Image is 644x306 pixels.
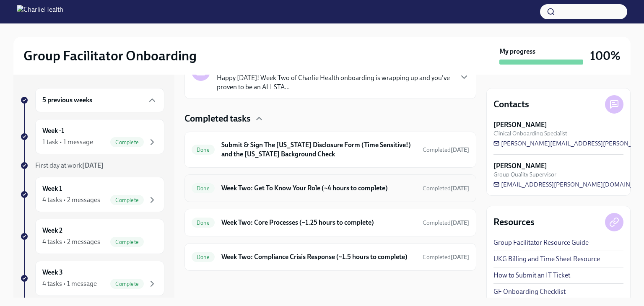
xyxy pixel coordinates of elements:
[20,177,164,212] a: Week 14 tasks • 2 messagesComplete
[110,197,144,203] span: Complete
[590,48,621,63] h3: 100%
[17,5,63,18] img: CharlieHealth
[20,161,164,170] a: First day at work[DATE]
[42,96,92,105] h6: 5 previous weeks
[217,73,452,92] p: Happy [DATE]! Week Two of Charlie Health onboarding is wrapping up and you've proven to be an ALL...
[42,137,93,147] div: 1 task • 1 message
[184,112,476,125] div: Completed tasks
[192,147,215,153] span: Done
[493,254,600,264] a: UKG Billing and Time Sheet Resource
[423,219,469,226] span: Completed
[42,279,97,288] div: 4 tasks • 1 message
[451,185,469,192] strong: [DATE]
[423,146,469,153] span: Completed
[221,218,416,227] h6: Week Two: Core Processes (~1.25 hours to complete)
[110,239,144,245] span: Complete
[493,271,570,280] a: How to Submit an IT Ticket
[423,146,469,154] span: July 25th, 2025 11:18
[493,171,556,179] span: Group Quality Supervisor
[423,219,469,227] span: August 2nd, 2025 11:41
[423,185,469,192] span: Completed
[423,254,469,261] span: Completed
[499,47,535,56] strong: My progress
[192,220,215,226] span: Done
[192,185,215,192] span: Done
[493,161,547,171] strong: [PERSON_NAME]
[423,184,469,192] span: August 11th, 2025 09:03
[451,219,469,226] strong: [DATE]
[221,140,416,159] h6: Submit & Sign The [US_STATE] Disclosure Form (Time Sensitive!) and the [US_STATE] Background Check
[82,161,104,169] strong: [DATE]
[192,182,469,195] a: DoneWeek Two: Get To Know Your Role (~4 hours to complete)Completed[DATE]
[42,226,62,235] h6: Week 2
[110,139,144,145] span: Complete
[493,216,535,228] h4: Resources
[493,98,529,111] h4: Contacts
[493,120,547,130] strong: [PERSON_NAME]
[423,253,469,261] span: August 2nd, 2025 15:05
[35,161,104,169] span: First day at work
[20,261,164,296] a: Week 34 tasks • 1 messageComplete
[192,254,215,260] span: Done
[184,112,251,125] h4: Completed tasks
[42,268,63,277] h6: Week 3
[23,47,197,64] h2: Group Facilitator Onboarding
[35,88,164,112] div: 5 previous weeks
[20,119,164,154] a: Week -11 task • 1 messageComplete
[42,126,64,135] h6: Week -1
[192,250,469,264] a: DoneWeek Two: Compliance Crisis Response (~1.5 hours to complete)Completed[DATE]
[451,254,469,261] strong: [DATE]
[493,238,589,247] a: Group Facilitator Resource Guide
[110,281,144,287] span: Complete
[42,195,100,205] div: 4 tasks • 2 messages
[42,184,62,193] h6: Week 1
[221,252,416,262] h6: Week Two: Compliance Crisis Response (~1.5 hours to complete)
[192,139,469,161] a: DoneSubmit & Sign The [US_STATE] Disclosure Form (Time Sensitive!) and the [US_STATE] Background ...
[493,130,567,137] span: Clinical Onboarding Specialist
[451,146,469,153] strong: [DATE]
[42,237,100,246] div: 4 tasks • 2 messages
[192,216,469,229] a: DoneWeek Two: Core Processes (~1.25 hours to complete)Completed[DATE]
[221,184,416,193] h6: Week Two: Get To Know Your Role (~4 hours to complete)
[20,219,164,254] a: Week 24 tasks • 2 messagesComplete
[493,287,566,296] a: GF Onboarding Checklist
